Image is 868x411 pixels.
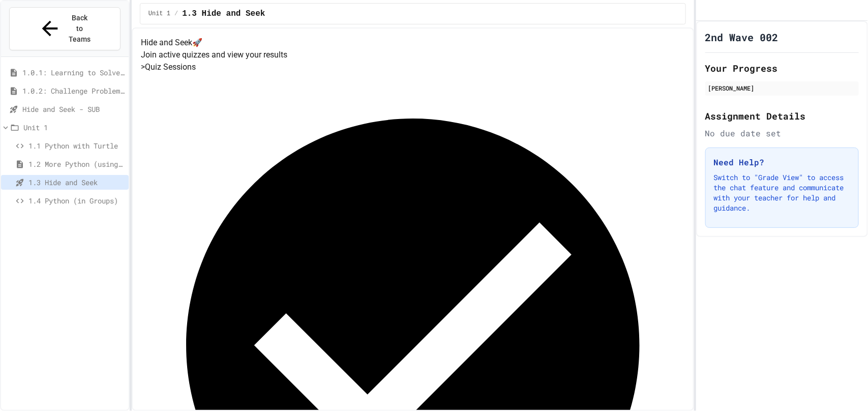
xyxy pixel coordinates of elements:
[174,10,178,18] span: /
[705,109,859,123] h2: Assignment Details
[28,195,125,206] span: 1.4 Python (in Groups)
[22,85,125,96] span: 1.0.2: Challenge Problem - The Bridge
[28,177,125,188] span: 1.3 Hide and Seek
[28,159,125,169] span: 1.2 More Python (using Turtle)
[23,122,125,133] span: Unit 1
[714,172,850,213] p: Switch to "Grade View" to access the chat feature and communicate with your teacher for help and ...
[705,127,859,139] div: No due date set
[141,61,685,73] h5: > Quiz Sessions
[28,140,125,151] span: 1.1 Python with Turtle
[708,83,856,93] div: [PERSON_NAME]
[141,49,685,61] p: Join active quizzes and view your results
[9,7,121,50] button: Back to Teams
[148,10,170,18] span: Unit 1
[714,156,850,168] h3: Need Help?
[182,8,265,20] span: 1.3 Hide and Seek
[705,30,779,44] h1: 2nd Wave 002
[141,37,685,49] h4: Hide and Seek 🚀
[705,61,859,75] h2: Your Progress
[68,13,92,45] span: Back to Teams
[22,67,125,78] span: 1.0.1: Learning to Solve Hard Problems
[22,104,125,114] span: Hide and Seek - SUB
